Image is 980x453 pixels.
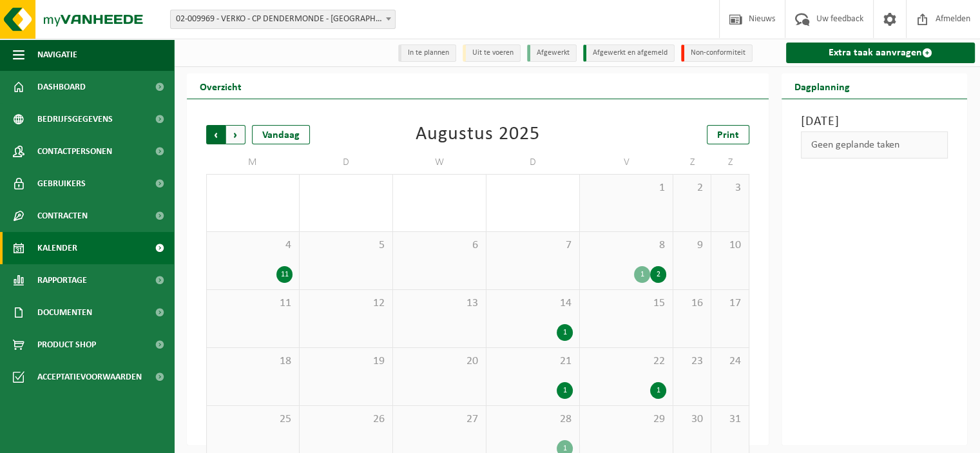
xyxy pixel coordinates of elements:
[801,131,948,159] div: Geen geplande taken
[171,10,395,28] span: 02-009969 - VERKO - CP DENDERMONDE - DENDERMONDE
[300,151,393,174] td: D
[680,181,704,195] span: 2
[680,354,704,369] span: 23
[680,412,704,427] span: 30
[252,125,310,144] div: Vandaag
[187,73,255,99] h2: Overzicht
[276,266,293,283] div: 11
[306,238,386,253] span: 5
[580,151,673,174] td: V
[37,232,77,264] span: Kalender
[634,266,650,283] div: 1
[399,296,479,311] span: 13
[486,151,580,174] td: D
[681,44,753,62] li: Non-conformiteit
[37,71,86,103] span: Dashboard
[37,39,77,71] span: Navigatie
[718,181,742,195] span: 3
[463,44,521,62] li: Uit te voeren
[718,238,742,253] span: 10
[213,412,293,427] span: 25
[680,238,704,253] span: 9
[306,412,386,427] span: 26
[37,361,142,393] span: Acceptatievoorwaarden
[206,125,226,144] span: Vorige
[213,354,293,369] span: 18
[493,412,573,427] span: 28
[586,181,666,195] span: 1
[557,324,573,341] div: 1
[37,168,86,200] span: Gebruikers
[416,125,540,144] div: Augustus 2025
[213,296,293,311] span: 11
[707,125,749,144] a: Print
[37,103,113,135] span: Bedrijfsgegevens
[37,329,96,361] span: Product Shop
[583,44,675,62] li: Afgewerkt en afgemeld
[493,238,573,253] span: 7
[801,112,948,131] h3: [DATE]
[37,200,88,232] span: Contracten
[399,238,479,253] span: 6
[226,125,245,144] span: Volgende
[782,73,863,99] h2: Dagplanning
[37,264,87,296] span: Rapportage
[673,151,711,174] td: Z
[586,238,666,253] span: 8
[493,296,573,311] span: 14
[786,43,975,63] a: Extra taak aanvragen
[170,10,396,29] span: 02-009969 - VERKO - CP DENDERMONDE - DENDERMONDE
[717,130,739,140] span: Print
[398,44,456,62] li: In te plannen
[37,296,92,329] span: Documenten
[527,44,577,62] li: Afgewerkt
[399,412,479,427] span: 27
[393,151,486,174] td: W
[586,412,666,427] span: 29
[213,238,293,253] span: 4
[399,354,479,369] span: 20
[206,151,300,174] td: M
[718,412,742,427] span: 31
[650,266,666,283] div: 2
[680,296,704,311] span: 16
[493,354,573,369] span: 21
[718,296,742,311] span: 17
[306,354,386,369] span: 19
[718,354,742,369] span: 24
[586,296,666,311] span: 15
[306,296,386,311] span: 12
[557,382,573,399] div: 1
[586,354,666,369] span: 22
[37,135,112,168] span: Contactpersonen
[650,382,666,399] div: 1
[711,151,749,174] td: Z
